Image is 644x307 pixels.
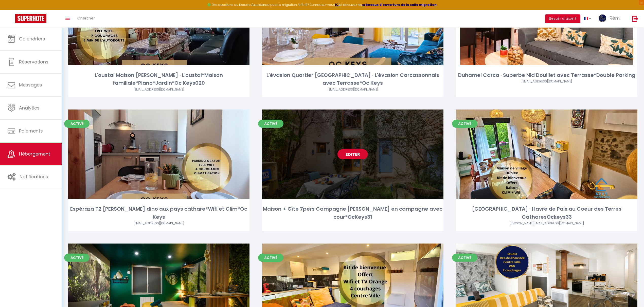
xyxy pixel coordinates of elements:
[64,120,90,128] span: Activé
[610,15,620,21] span: Rémi
[258,120,283,128] span: Activé
[262,71,443,87] div: L'évasion Quartier [GEOGRAPHIC_DATA] · L'évasion Carcassonnais avec Terrasse*Oc Keys
[77,15,95,21] span: Chercher
[362,3,437,7] a: créneaux d'ouverture de la salle migration
[632,15,638,22] img: logout
[452,120,477,128] span: Activé
[68,221,249,226] div: Airbnb
[19,59,48,65] span: Réservations
[337,149,368,159] a: Editer
[599,14,606,22] img: ...
[4,2,19,17] button: Ouvrir le widget de chat LiveChat
[19,151,50,157] span: Hébergement
[456,205,637,221] div: [GEOGRAPHIC_DATA] · Havre de Paix au Coeur des Terres CatharesOckeys33
[258,254,283,262] span: Activé
[68,87,249,92] div: Airbnb
[262,87,443,92] div: Airbnb
[19,82,42,88] span: Messages
[15,14,46,23] img: Super Booking
[456,71,637,79] div: Duhamel Carca · Superbe Nid Douillet avec Terrasse*Double Parking
[68,205,249,221] div: Espéraza T2 [PERSON_NAME] dino aux pays cathare*Wifi et Clim*Oc Keys
[452,254,477,262] span: Activé
[19,105,40,111] span: Analytics
[19,128,43,134] span: Paiements
[68,71,249,87] div: L'oustal Maison [PERSON_NAME] · L'oustal*Maison familiale*Piano*Jardin*Oc Keys020
[545,14,580,23] button: Besoin d'aide ?
[262,205,443,221] div: Maison + Gîte 7pers Campagne [PERSON_NAME] en campagne avec cour*OcKeys31
[20,173,48,180] span: Notifications
[19,36,45,42] span: Calendriers
[456,79,637,84] div: Airbnb
[64,254,90,262] span: Activé
[74,10,99,28] a: Chercher
[595,10,627,28] a: ... Rémi
[456,221,637,226] div: Airbnb
[335,3,339,7] a: ICI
